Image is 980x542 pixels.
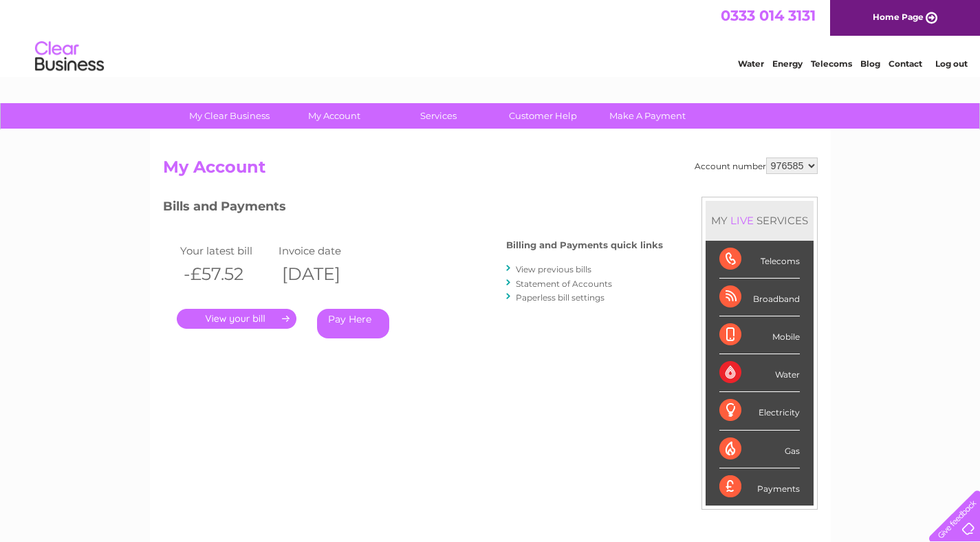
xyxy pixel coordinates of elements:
[695,158,818,174] div: Account number
[706,201,814,240] div: MY SERVICES
[506,240,663,250] h4: Billing and Payments quick links
[719,392,800,430] div: Electricity
[860,58,880,69] a: Blog
[719,431,800,468] div: Gas
[738,58,764,69] a: Water
[889,58,922,69] a: Contact
[275,241,374,260] td: Invoice date
[163,197,663,221] h3: Bills and Payments
[177,260,276,288] th: -£57.52
[177,241,276,260] td: Your latest bill
[516,292,605,303] a: Paperless bill settings
[719,316,800,354] div: Mobile
[382,103,495,129] a: Services
[486,103,600,129] a: Customer Help
[516,279,612,289] a: Statement of Accounts
[34,36,105,78] img: logo.png
[728,214,756,227] div: LIVE
[935,58,968,69] a: Log out
[516,264,591,274] a: View previous bills
[166,8,816,67] div: Clear Business is a trading name of Verastar Limited (registered in [GEOGRAPHIC_DATA] No. 3667643...
[277,103,391,129] a: My Account
[719,241,800,279] div: Telecoms
[811,58,852,69] a: Telecoms
[719,279,800,316] div: Broadband
[275,260,374,288] th: [DATE]
[317,309,389,338] a: Pay Here
[719,354,800,392] div: Water
[721,7,816,24] a: 0333 014 3131
[591,103,704,129] a: Make A Payment
[772,58,803,69] a: Energy
[719,468,800,506] div: Payments
[163,158,818,184] h2: My Account
[177,309,296,329] a: .
[173,103,286,129] a: My Clear Business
